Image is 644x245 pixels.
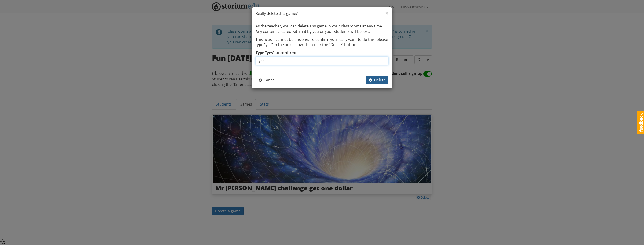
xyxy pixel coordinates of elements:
span: Cancel [259,77,275,83]
div: Really delete this game? [252,7,392,20]
span: × [385,9,388,17]
button: Cancel [256,76,278,84]
button: Delete [366,76,388,84]
label: Type “yes” to confirm: [256,50,296,55]
span: Delete [369,77,385,83]
p: As the teacher, you can delete any game in your classrooms at any time. Any content created withi... [256,23,388,34]
p: This action cannot be undone. To confirm you really want to do this, please type “yes” in the box... [256,37,388,48]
